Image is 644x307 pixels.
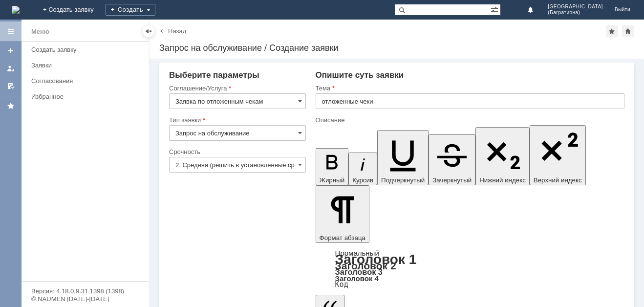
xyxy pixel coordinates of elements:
span: Выберите параметры [169,70,259,80]
div: Согласования [31,77,143,85]
a: Мои заявки [3,61,19,76]
a: Создать заявку [3,43,19,59]
div: Меню [31,26,49,38]
button: Зачеркнутый [429,134,475,185]
span: (Багратиона) [548,10,603,16]
div: Избранное [31,93,132,100]
span: Курсив [352,176,373,184]
button: Жирный [316,148,349,185]
span: Жирный [320,176,345,184]
a: Заголовок 1 [335,252,417,267]
a: Перейти на домашнюю страницу [12,6,20,14]
button: Подчеркнутый [377,130,429,185]
div: Добрый вечер. прошу удалить отложенные чеки в файле. [GEOGRAPHIC_DATA] [4,4,143,20]
a: Нормальный [335,249,379,257]
div: Тема [316,85,623,91]
a: Заголовок 3 [335,267,383,276]
a: Создать заявку [27,42,147,57]
span: Зачеркнутый [432,176,472,184]
img: logo [12,6,20,14]
a: Заявки [27,58,147,73]
div: Создать [106,4,155,16]
div: © NAUMEN [DATE]-[DATE] [31,296,139,302]
button: Формат абзаца [316,185,369,243]
div: Соглашение/Услуга [169,85,304,91]
span: Подчеркнутый [381,176,425,184]
a: Код [335,280,348,289]
div: Сделать домашней страницей [622,25,634,37]
span: [GEOGRAPHIC_DATA] [548,4,603,10]
button: Курсив [348,153,377,185]
button: Нижний индекс [475,127,530,185]
a: Согласования [27,73,147,88]
a: Заголовок 2 [335,260,396,271]
div: Тип заявки [169,117,304,123]
span: Верхний индекс [534,176,582,184]
button: Верхний индекс [530,125,586,185]
span: Формат абзаца [320,234,365,241]
div: Скрыть меню [143,25,154,37]
span: Нижний индекс [479,176,526,184]
div: Заявки [31,62,143,69]
div: Формат абзаца [316,250,624,288]
span: Опишите суть заявки [316,70,404,80]
a: Заголовок 4 [335,274,379,283]
div: Описание [316,117,623,123]
div: Добавить в избранное [606,25,618,37]
a: Назад [168,27,186,35]
div: Версия: 4.18.0.9.31.1398 (1398) [31,288,139,294]
span: Расширенный поиск [491,4,500,14]
div: Запрос на обслуживание / Создание заявки [159,43,634,53]
div: Срочность [169,149,304,155]
a: Мои согласования [3,78,19,94]
div: Создать заявку [31,46,143,53]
